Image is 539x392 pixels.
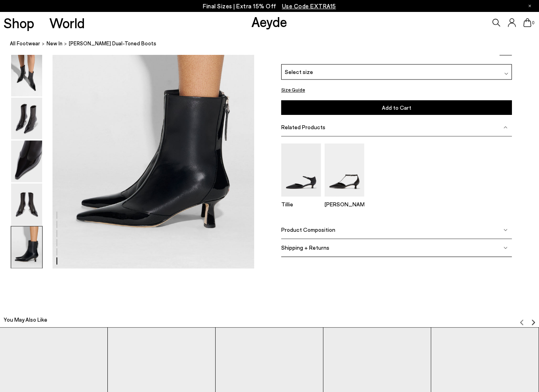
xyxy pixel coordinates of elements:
[11,226,42,268] img: Sila Dual-Toned Boots - Image 6
[530,319,537,326] img: svg%3E
[47,40,62,48] a: New In
[281,85,305,95] button: Size Guide
[10,40,40,48] a: All Footwear
[519,314,525,326] button: Previous slide
[10,33,539,55] nav: breadcrumb
[504,72,508,76] img: svg%3E
[530,314,537,326] button: Next slide
[11,97,42,139] img: Sila Dual-Toned Boots - Image 3
[285,68,313,76] span: Select size
[325,191,364,208] a: Liz T-Bar Pumps [PERSON_NAME]
[325,143,364,196] img: Liz T-Bar Pumps
[4,16,34,30] a: Shop
[11,183,42,225] img: Sila Dual-Toned Boots - Image 5
[382,104,411,111] span: Add to Cart
[504,125,508,129] img: svg%3E
[531,21,535,25] span: 0
[281,191,321,208] a: Tillie Ankle Strap Pumps Tillie
[4,316,47,324] h2: You May Also Like
[281,244,329,251] span: Shipping + Returns
[281,226,335,233] span: Product Composition
[281,100,512,115] button: Add to Cart
[251,13,287,30] a: Aeyde
[281,201,321,208] p: Tillie
[47,41,62,47] span: New In
[11,140,42,182] img: Sila Dual-Toned Boots - Image 4
[281,124,325,130] span: Related Products
[523,18,531,27] a: 0
[203,1,336,11] p: Final Sizes | Extra 15% Off
[49,16,85,30] a: World
[69,40,156,48] span: [PERSON_NAME] Dual-Toned Boots
[325,201,364,208] p: [PERSON_NAME]
[11,54,42,96] img: Sila Dual-Toned Boots - Image 2
[504,246,508,250] img: svg%3E
[519,319,525,326] img: svg%3E
[282,2,336,10] span: Navigate to /collections/ss25-final-sizes
[281,143,321,196] img: Tillie Ankle Strap Pumps
[504,228,508,232] img: svg%3E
